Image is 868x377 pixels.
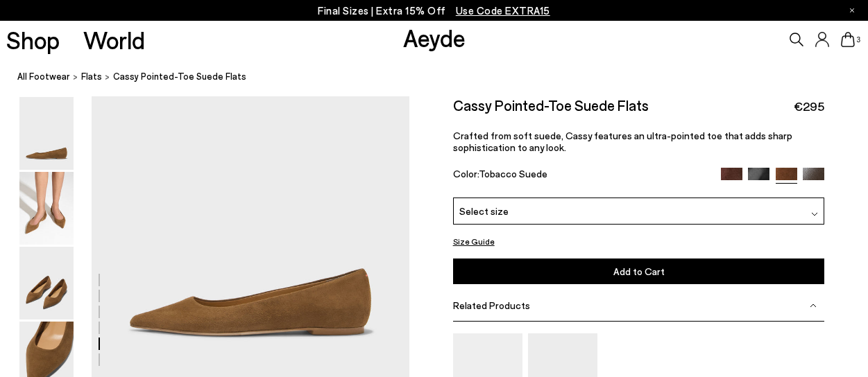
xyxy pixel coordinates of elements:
[19,97,74,170] img: Cassy Pointed-Toe Suede Flats - Image 1
[453,299,530,311] span: Related Products
[613,265,665,277] span: Add to Cart
[81,71,102,82] span: Flats
[794,98,824,115] span: €295
[19,247,74,319] img: Cassy Pointed-Toe Suede Flats - Image 3
[17,69,70,84] a: All Footwear
[113,69,246,84] span: Cassy Pointed-Toe Suede Flats
[811,211,818,218] img: svg%3E
[83,28,145,52] a: World
[17,58,868,96] nav: breadcrumb
[810,302,817,309] img: svg%3E
[6,28,60,52] a: Shop
[19,172,74,245] img: Cassy Pointed-Toe Suede Flats - Image 2
[318,2,550,19] p: Final Sizes | Extra 15% Off
[456,4,550,17] span: Navigate to /collections/ss25-final-sizes
[453,233,495,250] button: Size Guide
[855,36,862,44] span: 3
[453,96,649,114] h2: Cassy Pointed-Toe Suede Flats
[81,69,102,84] a: Flats
[453,258,825,284] button: Add to Cart
[403,23,466,52] a: Aeyde
[453,168,709,184] div: Color:
[453,130,825,153] p: Crafted from soft suede, Cassy features an ultra-pointed toe that adds sharp sophistication to an...
[841,32,855,47] a: 3
[479,168,547,179] span: Tobacco Suede
[459,204,509,218] span: Select size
